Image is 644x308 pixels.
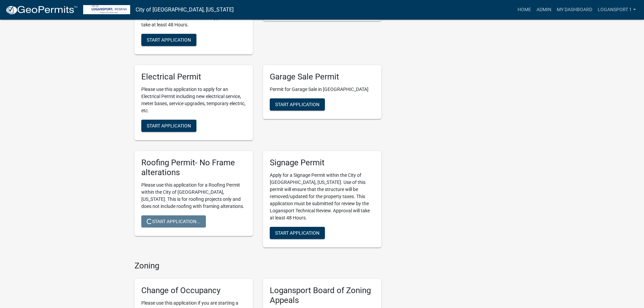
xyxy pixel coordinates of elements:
a: City of [GEOGRAPHIC_DATA], [US_STATE] [136,4,234,16]
h5: Signage Permit [270,158,375,168]
p: Please use this application for a Roofing Permit within the City of [GEOGRAPHIC_DATA], [US_STATE]... [141,182,246,210]
button: Start Application... [141,215,206,228]
p: Apply for a Signage Permit within the City of [GEOGRAPHIC_DATA], [US_STATE]. Use of this permit w... [270,172,375,221]
h5: Change of Occupancy [141,286,246,295]
a: Admin [534,3,554,16]
h5: Garage Sale Permit [270,72,375,82]
button: Start Application [141,120,196,132]
button: Start Application [270,98,325,111]
button: Start Application [141,34,196,46]
span: Start Application [275,102,319,107]
h5: Logansport Board of Zoning Appeals [270,286,375,305]
p: Please use this application to apply for an Electrical Permit including new electrical service, m... [141,86,246,114]
h5: Roofing Permit- No Frame alterations [141,158,246,177]
a: Home [515,3,534,16]
h5: Electrical Permit [141,72,246,82]
span: Start Application [147,123,191,128]
h4: Zoning [135,261,381,271]
p: Permit for Garage Sale in [GEOGRAPHIC_DATA] [270,86,375,93]
a: Logansport 1 [595,3,639,16]
a: My Dashboard [554,3,595,16]
button: Start Application [270,227,325,239]
span: Start Application [147,37,191,43]
img: City of Logansport, Indiana [83,5,130,14]
span: Start Application... [147,218,200,224]
span: Start Application [275,230,319,236]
